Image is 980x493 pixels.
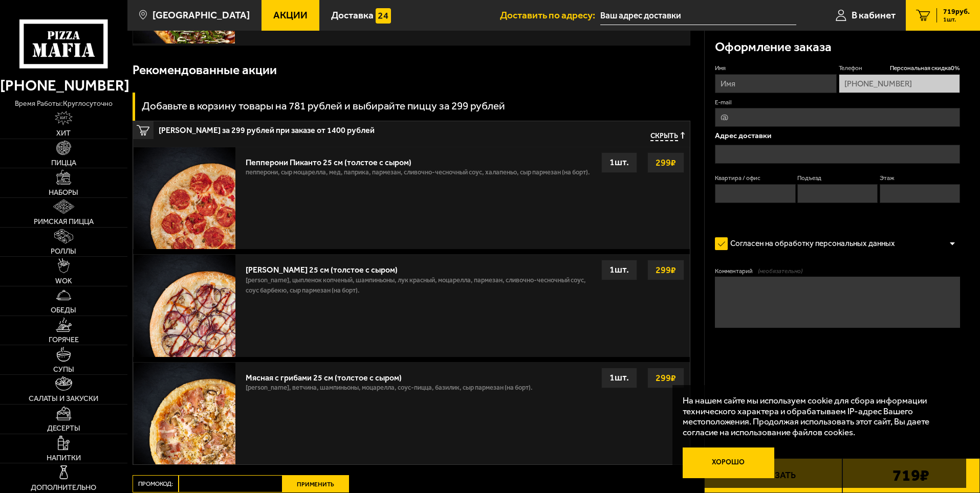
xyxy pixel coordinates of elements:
[839,64,960,73] label: Телефон
[246,275,591,301] p: [PERSON_NAME], цыпленок копченый, шампиньоны, лук красный, моцарелла, пармезан, сливочно-чесночны...
[246,368,533,383] div: Мясная с грибами 25 см (толстое с сыром)
[715,267,960,276] label: Комментарий
[51,306,76,313] span: Обеды
[943,8,970,15] span: 719 руб.
[159,121,493,135] span: [PERSON_NAME] за 299 рублей при заказе от 1400 рублей
[943,16,970,23] span: 1 шт.
[246,167,590,183] p: пепперони, сыр Моцарелла, мед, паприка, пармезан, сливочно-чесночный соус, халапеньо, сыр пармеза...
[715,41,832,54] h3: Оформление заказа
[601,152,637,173] div: 1 шт.
[650,132,685,142] button: Скрыть
[839,74,960,93] input: +7 (
[715,132,960,140] p: Адрес доставки
[376,8,391,24] img: 15daf4d41897b9f0e9f617042186c801.svg
[133,362,690,464] a: Мясная с грибами 25 см (толстое с сыром)[PERSON_NAME], ветчина, шампиньоны, моцарелла, соус-пицца...
[51,248,76,255] span: Роллы
[47,454,81,461] span: Напитки
[153,10,250,20] span: [GEOGRAPHIC_DATA]
[600,6,796,25] input: Ваш адрес доставки
[133,147,690,249] a: Пепперони Пиканто 25 см (толстое с сыром)пепперони, сыр Моцарелла, мед, паприка, пармезан, сливоч...
[51,159,76,166] span: Пицца
[890,64,960,73] span: Персональная скидка 0 %
[683,447,775,478] button: Хорошо
[246,152,590,167] div: Пепперони Пиканто 25 см (толстое с сыром)
[653,260,679,280] strong: 299 ₽
[49,189,78,196] span: Наборы
[683,395,950,438] p: На нашем сайте мы используем cookie для сбора информации технического характера и обрабатываем IP...
[55,277,72,284] span: WOK
[142,101,505,111] h3: Добавьте в корзину товары на 781 рублей и выбирайте пиццу за 299 рублей
[282,475,349,492] button: Применить
[133,254,690,356] a: [PERSON_NAME] 25 см (толстое с сыром)[PERSON_NAME], цыпленок копченый, шампиньоны, лук красный, м...
[246,260,591,275] div: [PERSON_NAME] 25 см (толстое с сыром)
[47,424,80,432] span: Десерты
[273,10,308,20] span: Акции
[797,174,878,183] label: Подъезд
[653,153,679,172] strong: 299 ₽
[133,64,277,77] h3: Рекомендованные акции
[601,260,637,280] div: 1 шт.
[34,218,94,225] span: Римская пицца
[246,383,533,398] p: [PERSON_NAME], ветчина, шампиньоны, моцарелла, соус-пицца, базилик, сыр пармезан (на борт).
[56,129,71,137] span: Хит
[331,10,374,20] span: Доставка
[715,234,905,254] label: Согласен на обработку персональных данных
[29,395,98,402] span: Салаты и закуски
[500,10,600,20] span: Доставить по адресу:
[650,132,678,142] span: Скрыть
[715,64,836,73] label: Имя
[715,74,836,93] input: Имя
[715,108,960,127] input: @
[715,174,795,183] label: Квартира / офис
[715,98,960,107] label: E-mail
[53,366,74,373] span: Супы
[133,475,179,492] label: Промокод:
[601,368,637,388] div: 1 шт.
[49,336,79,343] span: Горячее
[758,267,802,276] span: (необязательно)
[653,368,679,388] strong: 299 ₽
[880,174,960,183] label: Этаж
[852,10,896,20] span: В кабинет
[31,484,96,491] span: Дополнительно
